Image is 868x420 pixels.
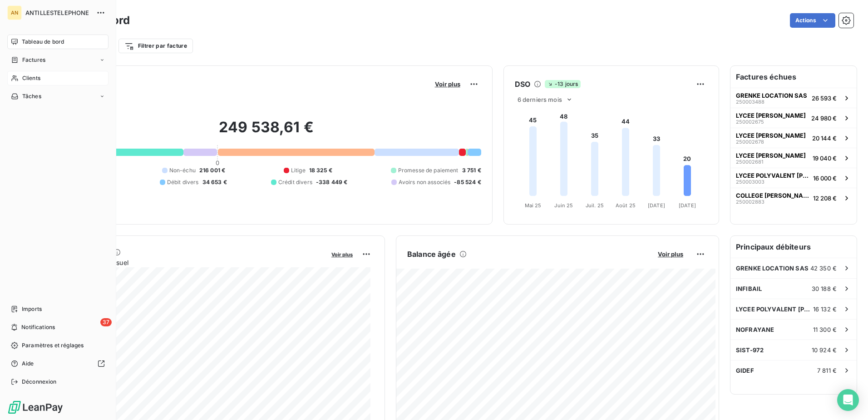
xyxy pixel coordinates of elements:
[316,178,348,186] span: -338 449 €
[736,367,754,374] span: GIDEF
[730,236,857,258] h6: Principaux débiteurs
[812,95,837,102] span: 26 593 €
[730,66,857,88] h6: Factures échues
[736,112,806,119] span: LYCEE [PERSON_NAME]
[648,202,665,209] tspan: [DATE]
[22,341,84,350] span: Paramètres et réglages
[812,346,837,354] span: 10 924 €
[7,400,64,415] img: Logo LeanPay
[167,178,199,186] span: Débit divers
[554,202,573,209] tspan: Juin 25
[545,80,581,88] span: -13 jours
[736,159,763,165] span: 250002681
[278,178,312,186] span: Crédit divers
[817,367,837,374] span: 7 811 €
[51,118,481,145] h2: 249 538,61 €
[736,139,764,145] span: 250002678
[812,135,837,142] span: 20 144 €
[730,188,857,208] button: COLLEGE [PERSON_NAME]25000288312 208 €
[7,356,108,371] a: Aide
[202,178,227,186] span: 34 653 €
[199,166,225,175] span: 216 001 €
[790,13,835,28] button: Actions
[216,159,219,166] span: 0
[22,378,57,386] span: Déconnexion
[291,166,306,175] span: Litige
[730,108,857,128] button: LYCEE [PERSON_NAME]25000267524 980 €
[7,5,22,20] div: AN
[736,265,809,272] span: GRENKE LOCATION SAS
[518,96,562,103] span: 6 derniers mois
[810,265,837,272] span: 42 350 €
[21,323,55,331] span: Notifications
[811,115,837,122] span: 24 980 €
[22,305,42,313] span: Imports
[586,202,604,209] tspan: Juil. 25
[658,250,683,258] span: Voir plus
[169,166,196,175] span: Non-échu
[462,166,481,175] span: 3 751 €
[736,99,764,105] span: 250003488
[329,250,355,258] button: Voir plus
[399,178,450,186] span: Avoirs non associés
[813,175,837,182] span: 16 000 €
[655,250,686,258] button: Voir plus
[730,128,857,148] button: LYCEE [PERSON_NAME]25000267820 144 €
[309,166,332,175] span: 18 325 €
[736,119,764,125] span: 250002675
[22,74,40,82] span: Clients
[22,38,64,46] span: Tableau de bord
[813,326,837,333] span: 11 300 €
[435,80,460,88] span: Voir plus
[736,152,806,159] span: LYCEE [PERSON_NAME]
[730,148,857,168] button: LYCEE [PERSON_NAME]25000268119 040 €
[736,326,774,333] span: NOFRAYANE
[679,202,696,209] tspan: [DATE]
[736,172,809,179] span: LYCEE POLYVALENT [PERSON_NAME]
[331,251,353,258] span: Voir plus
[736,179,764,185] span: 250003003
[51,258,325,267] span: Chiffre d'affaires mensuel
[736,285,762,292] span: INFIBAIL
[22,360,34,368] span: Aide
[736,92,807,99] span: GRENKE LOCATION SAS
[812,285,837,292] span: 30 188 €
[730,168,857,188] button: LYCEE POLYVALENT [PERSON_NAME]25000300316 000 €
[454,178,481,186] span: -85 524 €
[813,305,837,313] span: 16 132 €
[837,389,859,411] div: Open Intercom Messenger
[118,39,193,53] button: Filtrer par facture
[616,202,636,209] tspan: Août 25
[22,56,45,64] span: Factures
[813,155,837,162] span: 19 040 €
[736,346,764,354] span: SIST-972
[730,88,857,108] button: GRENKE LOCATION SAS25000348826 593 €
[398,166,459,175] span: Promesse de paiement
[736,199,764,205] span: 250002883
[407,249,456,260] h6: Balance âgée
[100,318,112,326] span: 37
[432,80,463,88] button: Voir plus
[736,132,806,139] span: LYCEE [PERSON_NAME]
[25,9,91,16] span: ANTILLESTELEPHONE
[515,79,530,90] h6: DSO
[22,92,41,100] span: Tâches
[736,305,813,313] span: LYCEE POLYVALENT [PERSON_NAME]
[813,195,837,202] span: 12 208 €
[524,202,541,209] tspan: Mai 25
[736,192,809,199] span: COLLEGE [PERSON_NAME]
